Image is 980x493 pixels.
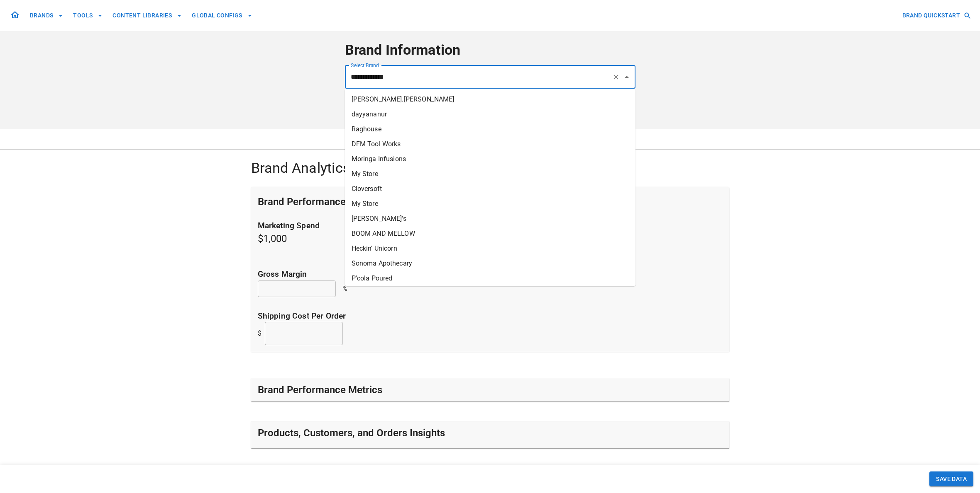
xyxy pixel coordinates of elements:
div: Brand Performance Metrics [251,378,729,401]
li: BOOM AND MELLOW [345,226,635,241]
h5: Brand Performance Metrics - User Input [258,195,437,208]
li: Heckin' Unicorn [345,241,635,256]
button: TOOLS [70,8,106,23]
h5: $1,000 [258,220,484,255]
div: Products, Customers, and Orders Insights [251,421,729,448]
h5: Products, Customers, and Orders Insights [258,426,445,440]
li: Cloversoft [345,181,635,196]
li: [PERSON_NAME]'s [345,211,635,226]
h4: Brand Analytics [251,159,729,177]
li: My Store [345,167,635,181]
button: BRANDS [27,8,66,23]
button: BRAND QUICKSTART [899,8,973,23]
li: Sonoma Apothecary [345,256,635,271]
p: % [342,284,347,294]
p: Gross margin [258,268,723,280]
li: [PERSON_NAME].[PERSON_NAME] [345,92,635,107]
p: Marketing Spend [258,220,484,232]
div: Brand Performance Metrics - User Input [251,187,729,217]
h4: Brand Information [345,41,635,59]
button: CONTENT LIBRARIES [109,8,185,23]
p: $ [258,329,261,338]
li: DFM Tool Works [345,137,635,152]
p: Shipping cost per order [258,310,723,322]
h5: Brand Performance Metrics [258,383,382,396]
li: dayyananur [345,107,635,122]
button: GLOBAL CONFIGS [188,8,256,23]
button: Clear [610,71,622,83]
li: My Store [345,196,635,211]
button: SAVE DATA [929,471,973,487]
button: Close [621,71,633,83]
li: Moringa Infusions [345,152,635,167]
li: P'cola Poured [345,271,635,286]
label: Select Brand [351,62,379,69]
li: Raghouse [345,122,635,137]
